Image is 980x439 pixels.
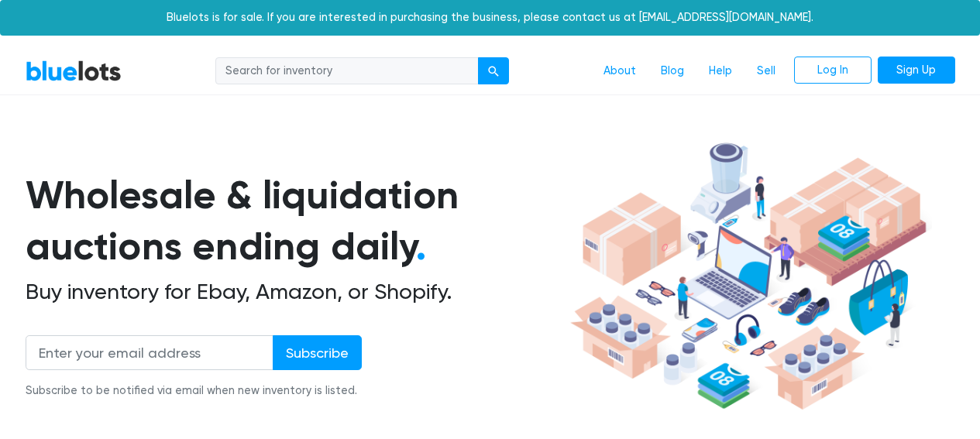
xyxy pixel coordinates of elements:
span: . [416,223,426,269]
div: Subscribe to be notified via email when new inventory is listed. [26,382,362,400]
input: Search for inventory [215,57,479,85]
a: Log In [794,57,872,84]
img: hero-ee84e7d0318cb26816c560f6b4441b76977f77a177738b4e94f68c95b2b83dbb.png [565,135,932,417]
input: Enter your email address [26,335,273,370]
a: Blog [648,57,696,86]
a: BlueLots [26,60,122,82]
h2: Buy inventory for Ebay, Amazon, or Shopify. [26,279,565,305]
h1: Wholesale & liquidation auctions ending daily [26,170,565,273]
a: Sign Up [878,57,955,84]
a: About [591,57,648,86]
a: Sell [744,57,788,86]
input: Subscribe [273,335,362,370]
a: Help [696,57,744,86]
